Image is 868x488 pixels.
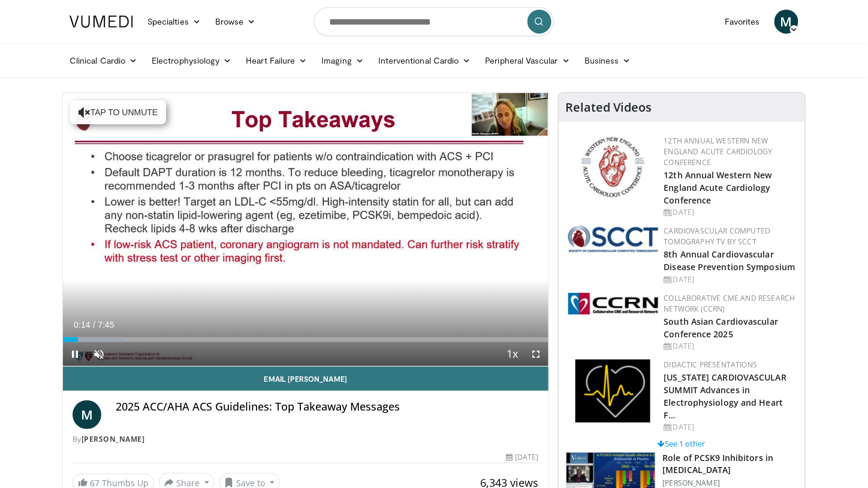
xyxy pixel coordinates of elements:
[208,10,263,34] a: Browse
[314,7,554,36] input: Search topics, interventions
[501,342,525,366] button: Playback Rate
[566,100,652,115] h4: Related Videos
[568,293,658,315] img: a04ee3ba-8487-4636-b0fb-5e8d268f3737.png.150x105_q85_autocrop_double_scale_upscale_version-0.2.png
[663,478,798,488] p: [PERSON_NAME]
[774,10,798,34] a: M
[718,10,767,34] a: Favorites
[663,452,798,476] h3: Role of PCSK9 Inhibitors in [MEDICAL_DATA]
[144,49,239,73] a: Electrophysiology
[98,320,114,330] span: 7:45
[63,342,87,366] button: Pause
[371,49,478,73] a: Interventional Cardio
[664,274,795,285] div: [DATE]
[63,93,548,367] video-js: Video Player
[73,434,539,445] div: By
[580,136,646,199] img: 0954f259-7907-4053-a817-32a96463ecc8.png.150x105_q85_autocrop_double_scale_upscale_version-0.2.png
[239,49,314,73] a: Heart Failure
[314,49,371,73] a: Imaging
[478,49,577,73] a: Peripheral Vascular
[664,360,795,370] div: Didactic Presentations
[664,293,795,314] a: Collaborative CME and Research Network (CCRN)
[525,342,548,366] button: Fullscreen
[74,320,90,330] span: 0:14
[506,452,538,463] div: [DATE]
[664,226,771,247] a: Cardiovascular Computed Tomography TV by SCCT
[658,438,706,449] a: See 1 other
[575,360,650,423] img: 1860aa7a-ba06-47e3-81a4-3dc728c2b4cf.png.150x105_q85_autocrop_double_scale_upscale_version-0.2.png
[664,316,779,340] a: South Asian Cardiovascular Conference 2025
[664,249,795,273] a: 8th Annual Cardiovascular Disease Prevention Symposium
[664,136,773,167] a: 12th Annual Western New England Acute Cardiology Conference
[63,367,548,391] a: Email [PERSON_NAME]
[577,49,638,73] a: Business
[664,207,795,218] div: [DATE]
[63,337,548,342] div: Progress Bar
[62,49,144,73] a: Clinical Cardio
[70,16,133,28] img: VuMedi Logo
[140,10,208,34] a: Specialties
[116,400,539,414] h4: 2025 ACC/AHA ACS Guidelines: Top Takeaway Messages
[664,169,772,206] a: 12th Annual Western New England Acute Cardiology Conference
[664,372,787,421] a: [US_STATE] CARDIOVASCULAR SUMMIT Advances in Electrophysiology and Heart F…
[87,342,111,366] button: Unmute
[568,226,658,252] img: 51a70120-4f25-49cc-93a4-67582377e75f.png.150x105_q85_autocrop_double_scale_upscale_version-0.2.png
[73,400,101,429] a: M
[664,422,795,433] div: [DATE]
[664,341,795,352] div: [DATE]
[82,434,145,444] a: [PERSON_NAME]
[93,320,95,330] span: /
[70,100,166,124] button: Tap to unmute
